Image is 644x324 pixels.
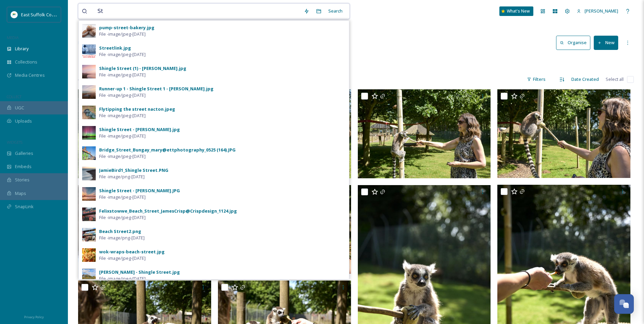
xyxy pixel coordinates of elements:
span: SnapLink [15,203,34,210]
span: COLLECT [7,94,21,99]
img: 4c208da5-1243-48e2-8bbb-9452e1e37cf7.jpg [82,187,96,201]
div: Shingle Street (1) - [PERSON_NAME].jpg [99,65,186,72]
img: AfricaAlive_MischaPhotoLtd_0625(30) [78,185,211,274]
div: Beach Street2.png [99,228,141,235]
img: AfricaAlive_MischaPhotoLtd_0625(29) [497,89,630,178]
span: File - image/png - [DATE] [99,174,145,180]
div: Shingle Street - [PERSON_NAME].JPG [99,187,180,194]
img: 2abe851e-147a-4f8d-bcec-61ceeb8b547b.jpg [82,208,96,221]
img: 61a34ac0-94b9-4af0-80c5-6127abcef5c2.jpg [82,269,96,282]
button: Organise [556,36,590,50]
div: Search [325,4,346,18]
div: Runner-up 1 - Shingle Street 1 - [PERSON_NAME].jpg [99,86,214,92]
span: 496 file s [78,76,94,83]
span: Media Centres [15,72,45,78]
div: [PERSON_NAME] - Shingle Street.jpg [99,269,180,275]
img: 057ed73f-d936-46b1-9e32-7de3c7ecf100.jpg [82,146,96,160]
div: wok-wraps-beach-street.jpg [99,249,165,255]
div: Bridge_Street_Bungay_mary@ettphotography_0525 (164).JPG [99,147,236,153]
button: New [594,36,618,50]
span: Stories [15,177,30,183]
img: 7609e8c0-f087-4c9b-a505-bed50e8ab1c6.jpg [82,126,96,140]
span: File - image/jpeg - [DATE] [99,255,146,262]
span: Galleries [15,150,33,157]
span: File - image/jpeg - [DATE] [99,51,146,58]
span: UGC [15,105,24,111]
div: Shingle Street - [PERSON_NAME].jpg [99,126,180,133]
span: Uploads [15,118,32,124]
img: d2104fb0-6067-4373-b9d2-191642d096ec.jpg [82,248,96,262]
div: Filters [523,73,549,86]
img: AfricaAlive_MischaPhotoLtd_0625(32) [78,89,211,178]
div: pump-street-bakery.jpg [99,24,154,31]
span: Maps [15,190,26,197]
img: 6820d3da-6472-4026-934b-423e4154b597.jpg [82,65,96,78]
img: b23660d7-6362-44c8-9677-42b05e48a3e2.jpg [82,24,96,38]
div: Streetlink.jpg [99,45,131,51]
img: f7b244ac-fd73-45b4-837b-d4a42679a2e8.jpg [82,167,96,180]
div: JamieBird1_Shingle Street.PNG [99,167,168,174]
span: File - image/jpeg - [DATE] [99,194,146,200]
span: File - image/jpeg - [DATE] [99,214,146,221]
img: 709e627e-ee0d-454f-a6f2-72996e48f535.jpg [82,106,96,119]
span: Select all [606,76,624,83]
div: Flytipping the street nacton.jpeg [99,106,175,112]
span: File - image/jpeg - [DATE] [99,275,146,282]
span: Library [15,46,29,52]
span: File - image/jpeg - [DATE] [99,153,146,160]
span: MEDIA [7,35,19,40]
span: File - image/jpeg - [DATE] [99,72,146,78]
img: e9a47835-46db-480e-8961-9dd9f87e49ea.jpg [82,44,96,58]
a: Privacy Policy [24,312,44,321]
img: AfricaAlive_MischaPhotoLtd_0625(34) [358,89,491,178]
img: cd4ca5d4-7316-4470-b8f6-ae4cdf2b2e13.jpg [82,85,96,99]
span: File - image/jpeg - [DATE] [99,31,146,37]
div: Date Created [568,73,602,86]
span: File - image/jpeg - [DATE] [99,133,146,139]
a: What's New [499,6,533,16]
a: Organise [556,36,594,50]
span: [PERSON_NAME] [585,8,618,14]
a: [PERSON_NAME] [573,4,622,18]
span: WIDGETS [7,140,22,145]
div: Felixstowwe_Beach_Street_JamesCrisp@Crispdesign_1124.jpg [99,208,237,214]
span: File - image/jpeg - [DATE] [99,112,146,119]
span: Collections [15,59,37,65]
span: Privacy Policy [24,315,44,319]
input: Search your library [94,4,300,19]
button: Open Chat [614,294,634,314]
span: Embeds [15,163,32,170]
span: File - image/png - [DATE] [99,235,145,241]
span: File - image/jpeg - [DATE] [99,92,146,98]
img: ESC%20Logo.png [11,11,18,18]
img: c69acc01-5e8e-40b4-aaee-2b953b4df643.jpg [82,228,96,241]
span: East Suffolk Council [21,11,61,18]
